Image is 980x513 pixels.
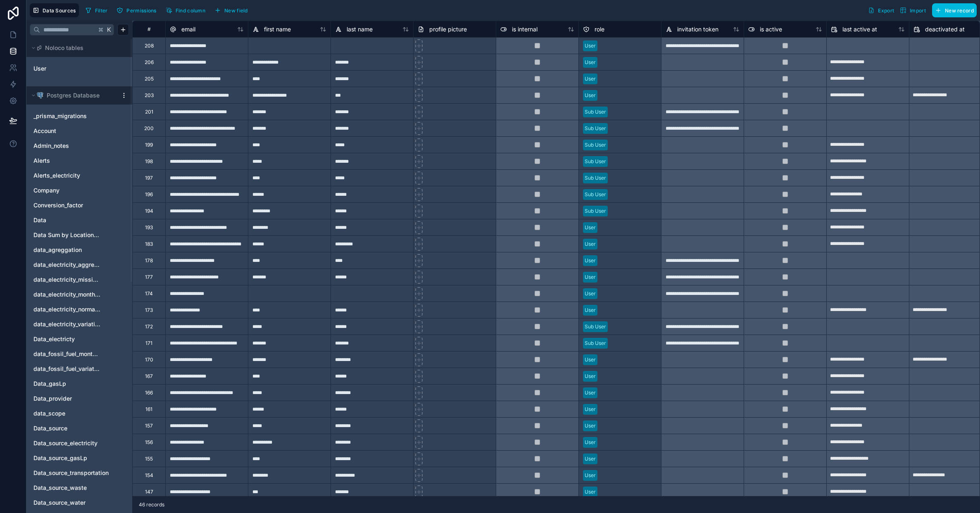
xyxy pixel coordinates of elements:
span: Conversion_factor [33,201,83,209]
div: Conversion_factor [30,199,129,212]
div: User [585,439,596,446]
a: Alerts_electricity [33,171,109,180]
span: Data_electricty [33,335,75,343]
div: User [585,257,596,264]
span: last active at [842,25,877,33]
div: 172 [145,323,153,330]
div: Alerts [30,154,129,167]
span: Data Sources [43,7,76,14]
span: Data_source_gasLp [33,454,87,462]
a: Data_source_water [33,499,109,507]
div: 173 [145,307,153,313]
span: Noloco tables [45,44,83,52]
span: Account [33,127,56,135]
a: Data_provider [33,394,109,403]
div: User [585,406,596,413]
span: last name [347,25,373,33]
a: Data_source_waste [33,484,109,492]
div: Sub User [585,323,606,330]
a: New record [929,3,977,17]
span: User [33,64,46,73]
span: data_electricity_missing_data [33,275,100,284]
div: Admin_notes [30,139,129,152]
a: User [33,64,100,73]
span: New field [224,7,248,14]
div: Company [30,184,129,197]
div: User [585,455,596,463]
span: Data_gasLp [33,380,66,388]
div: 197 [145,175,153,181]
div: Data_source_water [30,496,129,509]
div: Data_source_transportation [30,466,129,480]
span: Data_source [33,424,67,432]
span: is internal [512,25,538,33]
button: Data Sources [30,3,79,17]
div: data_fossil_fuel_variation [30,362,129,375]
div: User [585,422,596,430]
div: data_scope [30,407,129,420]
div: 147 [145,489,153,495]
a: Permissions [114,4,162,17]
div: Alerts_electricity [30,169,129,182]
div: Data_gasLp [30,377,129,390]
span: data_agreggation [33,246,82,254]
div: 198 [145,158,153,165]
a: Account [33,127,109,135]
div: 155 [145,456,153,462]
div: Sub User [585,174,606,182]
span: is active [760,25,782,33]
div: User [585,356,596,363]
span: Data_provider [33,394,72,403]
span: K [106,27,112,33]
div: 183 [145,241,153,247]
div: User [585,472,596,479]
span: 46 records [139,501,164,508]
div: Data_electricty [30,332,129,346]
a: Data_electricty [33,335,109,343]
span: Find column [176,7,205,14]
div: Sub User [585,141,606,149]
span: Data [33,216,46,224]
span: Data_source_transportation [33,469,109,477]
a: data_electricity_normalization [33,305,100,313]
a: data_electricity_monthly_normalization [33,290,100,299]
div: data_electricity_missing_data [30,273,129,286]
div: 161 [145,406,152,413]
button: Export [865,3,897,17]
span: data_scope [33,409,65,418]
div: Data_source_gasLp [30,451,129,465]
div: 157 [145,423,153,429]
span: Company [33,186,59,195]
div: 171 [145,340,152,347]
a: Data [33,216,109,224]
a: Alerts [33,157,109,165]
a: data_electricity_variation [33,320,100,328]
a: Data_source_gasLp [33,454,109,462]
button: Noloco tables [30,42,124,54]
div: User [585,240,596,248]
a: Company [33,186,109,195]
div: 205 [145,76,154,82]
div: User [585,75,596,83]
div: Data_provider [30,392,129,405]
span: Export [878,7,894,14]
div: User [585,290,596,297]
div: data_electricity_normalization [30,303,129,316]
div: _prisma_migrations [30,109,129,123]
div: data_fossil_fuel_monthly_normalization [30,347,129,361]
div: Data_source_electricity [30,437,129,450]
a: _prisma_migrations [33,112,109,120]
div: 156 [145,439,153,446]
a: Data_gasLp [33,380,109,388]
button: Permissions [114,4,159,17]
div: 166 [145,389,153,396]
div: Sub User [585,207,606,215]
a: Data_source_electricity [33,439,109,447]
div: User [30,62,129,75]
span: first name [264,25,291,33]
div: data_electricity_variation [30,318,129,331]
div: User [585,488,596,496]
button: Filter [82,4,111,17]
div: 196 [145,191,153,198]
